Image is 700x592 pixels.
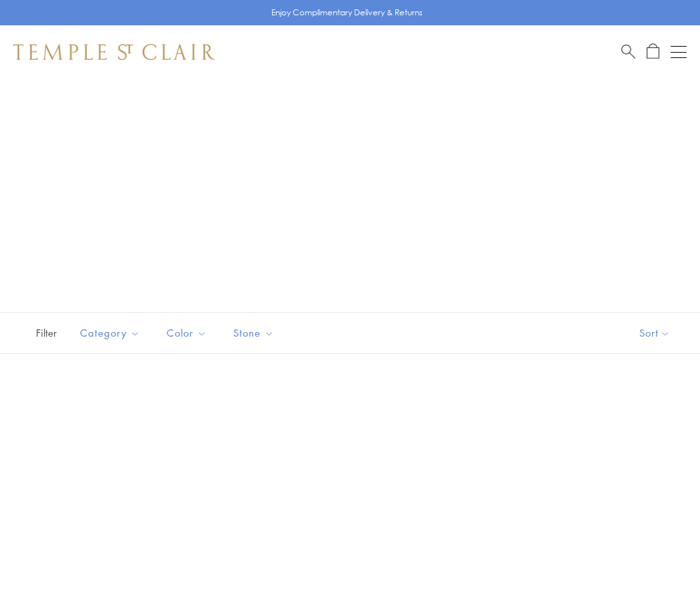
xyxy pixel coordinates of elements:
[70,318,150,348] button: Category
[271,6,423,19] p: Enjoy Complimentary Delivery & Returns
[227,325,284,341] span: Stone
[609,313,700,353] button: Show sort by
[157,318,217,348] button: Color
[160,325,217,341] span: Color
[621,43,635,60] a: Search
[13,44,215,60] img: Temple St. Clair
[647,43,659,60] a: Open Shopping Bag
[671,44,687,60] button: Open navigation
[223,318,284,348] button: Stone
[73,325,150,341] span: Category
